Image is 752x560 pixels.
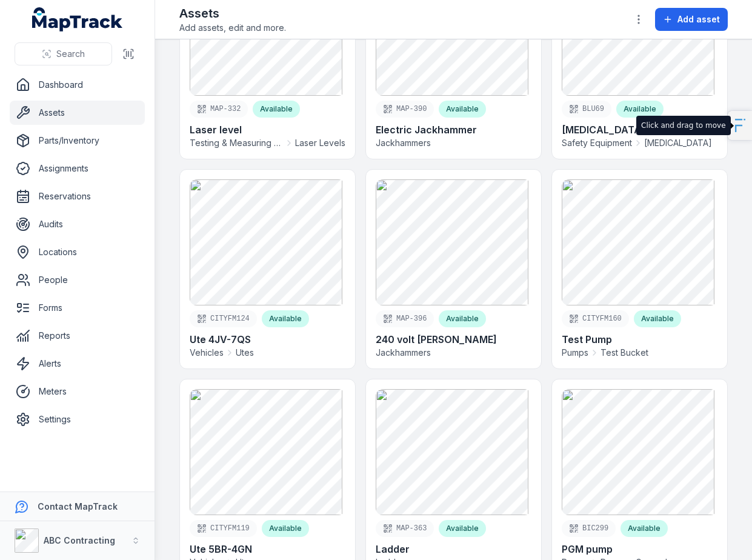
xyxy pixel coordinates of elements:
a: Meters [10,379,145,404]
span: Search [56,48,85,60]
a: Audits [10,212,145,236]
h2: Assets [179,5,286,22]
span: Add assets, edit and more. [179,22,286,34]
a: Locations [10,240,145,264]
button: Add asset [655,8,728,31]
strong: ABC Contracting [44,535,115,545]
a: Dashboard [10,73,145,97]
a: Forms [10,296,145,320]
a: MapTrack [32,7,123,32]
a: People [10,268,145,292]
a: Parts/Inventory [10,128,145,153]
strong: Contact MapTrack [38,501,118,512]
a: Assets [10,101,145,125]
a: Reservations [10,184,145,208]
a: Assignments [10,156,145,181]
a: Settings [10,407,145,432]
span: Add asset [677,13,720,25]
button: Search [15,42,112,65]
a: Reports [10,324,145,348]
a: Alerts [10,352,145,376]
